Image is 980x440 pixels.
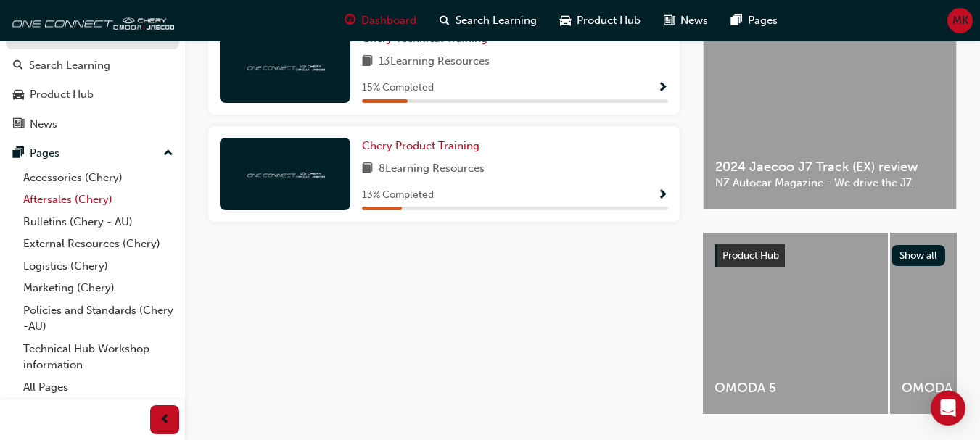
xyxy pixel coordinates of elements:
[30,116,57,133] div: News
[362,53,373,71] span: book-icon
[362,160,373,178] span: book-icon
[560,12,571,30] span: car-icon
[17,188,179,211] a: Aftersales (Chery)
[657,82,668,95] span: Show Progress
[361,12,416,29] span: Dashboard
[6,20,179,140] button: DashboardSearch LearningProduct HubNews
[577,12,641,29] span: Product Hub
[652,6,720,36] a: news-iconNews
[345,12,355,30] span: guage-icon
[17,277,179,299] a: Marketing (Chery)
[379,53,490,71] span: 13 Learning Resources
[715,175,944,191] span: NZ Autocar Magazine - We drive the J7.
[13,88,24,101] span: car-icon
[17,376,179,399] a: All Pages
[362,187,434,204] span: 13 % Completed
[715,159,944,175] span: 2024 Jaecoo J7 Track (EX) review
[731,12,742,30] span: pages-icon
[30,145,59,162] div: Pages
[664,12,675,30] span: news-icon
[720,6,789,36] a: pages-iconPages
[17,233,179,255] a: External Resources (Chery)
[456,12,537,29] span: Search Learning
[892,245,946,266] button: Show all
[160,411,170,429] span: prev-icon
[245,59,325,73] img: oneconnect
[362,80,434,96] span: 15 % Completed
[680,12,708,29] span: News
[428,6,548,36] a: search-iconSearch Learning
[362,138,485,154] a: Chery Product Training
[29,57,110,74] div: Search Learning
[17,255,179,278] a: Logistics (Chery)
[6,140,179,167] button: Pages
[931,391,965,426] div: Open Intercom Messenger
[440,12,450,30] span: search-icon
[362,139,479,152] span: Chery Product Training
[30,86,94,103] div: Product Hub
[245,167,325,180] img: oneconnect
[952,12,968,29] span: MK
[17,167,179,189] a: Accessories (Chery)
[715,380,876,397] span: OMODA 5
[6,52,179,79] a: Search Learning
[13,118,24,131] span: news-icon
[947,8,973,33] button: MK
[657,79,668,97] button: Show Progress
[17,211,179,233] a: Bulletins (Chery - AU)
[333,6,428,36] a: guage-iconDashboard
[6,111,179,138] a: News
[548,6,652,36] a: car-iconProduct Hub
[17,299,179,338] a: Policies and Standards (Chery -AU)
[13,147,24,160] span: pages-icon
[703,233,888,414] a: OMODA 5
[163,144,173,163] span: up-icon
[6,81,179,108] a: Product Hub
[7,6,174,35] img: oneconnect
[657,189,668,202] span: Show Progress
[715,244,945,267] a: Product HubShow all
[748,12,778,29] span: Pages
[379,160,485,178] span: 8 Learning Resources
[17,338,179,376] a: Technical Hub Workshop information
[13,59,23,72] span: search-icon
[657,186,668,204] button: Show Progress
[722,249,779,262] span: Product Hub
